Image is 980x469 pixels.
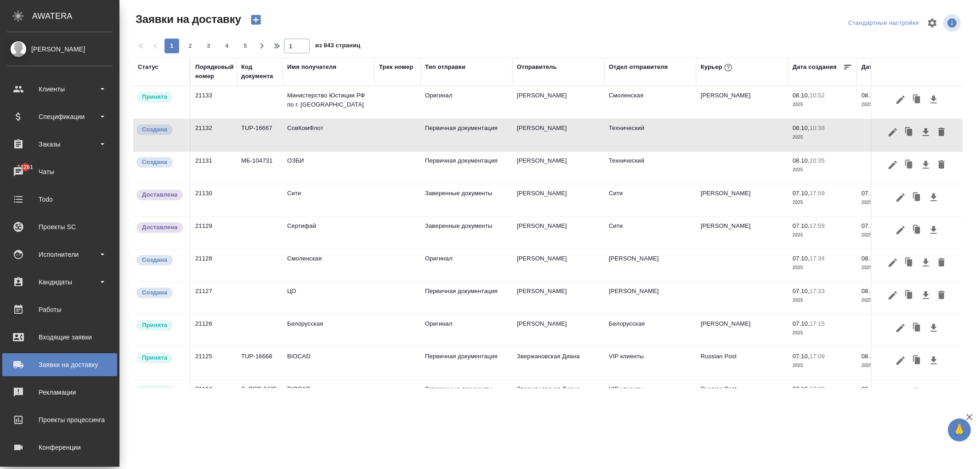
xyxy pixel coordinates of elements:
[793,263,852,272] p: 2025
[793,255,810,262] p: 07.10,
[2,326,117,349] a: Входящие заявки
[7,44,113,54] div: [PERSON_NAME]
[142,321,167,330] p: Принята
[943,14,963,32] span: Посмотреть информацию
[201,41,216,51] span: 3
[793,361,852,370] p: 2025
[191,315,237,347] td: 21126
[926,189,941,206] button: Скачать
[283,184,374,216] td: Сити
[191,217,237,249] td: 21129
[7,110,113,124] div: Спецификации
[32,7,119,25] div: AWATERA
[793,92,810,99] p: 08.10,
[420,315,512,347] td: Оригинал
[793,353,810,360] p: 07.10,
[512,152,604,184] td: [PERSON_NAME]
[283,249,374,282] td: Смоленская
[604,217,696,249] td: Сити
[793,165,852,175] p: 2025
[512,184,604,216] td: [PERSON_NAME]
[908,221,926,239] button: Клонировать
[908,319,926,337] button: Клонировать
[934,254,949,271] button: Удалить
[283,380,374,412] td: BIOCAD
[12,163,39,172] span: 11261
[793,190,810,197] p: 07.10,
[926,384,941,402] button: Скачать
[885,287,901,304] button: Редактировать
[142,158,167,167] p: Создана
[7,358,113,372] div: Заявки на доставку
[952,420,967,440] span: 🙏
[810,124,825,131] p: 10:38
[7,82,113,96] div: Клиенты
[793,296,852,305] p: 2025
[283,86,374,119] td: Министерство Юстиции РФ по г. [GEOGRAPHIC_DATA]
[861,222,878,229] p: 07.10,
[934,156,949,174] button: Удалить
[918,287,934,304] button: Скачать
[420,152,512,184] td: Первичная документация
[908,91,926,108] button: Клонировать
[420,184,512,216] td: Заверенные документы
[926,91,941,108] button: Скачать
[918,156,934,174] button: Скачать
[142,223,177,232] p: Доставлена
[283,119,374,151] td: СовКомФлот
[793,320,810,327] p: 07.10,
[893,319,908,337] button: Редактировать
[136,91,185,103] div: Курьер назначен
[191,282,237,314] td: 21127
[283,217,374,249] td: Сертифай
[191,347,237,379] td: 21125
[2,298,117,321] a: Работы
[512,119,604,151] td: [PERSON_NAME]
[191,249,237,282] td: 21128
[893,384,908,402] button: Редактировать
[793,222,810,229] p: 07.10,
[7,137,113,151] div: Заказы
[793,100,852,109] p: 2025
[722,62,734,73] button: При выборе курьера статус заявки автоматически поменяется на «Принята»
[133,12,241,27] span: Заявки на доставку
[7,330,113,344] div: Входящие заявки
[926,319,941,337] button: Скачать
[512,217,604,249] td: [PERSON_NAME]
[810,222,825,229] p: 17:59
[245,12,267,28] button: Создать
[2,408,117,431] a: Проекты процессинга
[810,320,825,327] p: 17:15
[142,353,167,362] p: Принята
[885,156,901,174] button: Редактировать
[948,418,971,441] button: 🙏
[901,287,918,304] button: Клонировать
[191,152,237,184] td: 21131
[2,381,117,404] a: Рекламации
[604,282,696,314] td: [PERSON_NAME]
[420,86,512,119] td: Оригинал
[793,328,852,338] p: 2025
[220,39,234,53] button: 4
[893,352,908,369] button: Редактировать
[793,288,810,294] p: 07.10,
[861,361,921,370] p: 2025
[283,347,374,379] td: BIOCAD
[861,198,921,207] p: 2025
[136,221,185,234] div: Документы доставлены, фактическая дата доставки проставиться автоматически
[283,152,374,184] td: ОЗБИ
[861,231,921,240] p: 2025
[142,255,167,265] p: Создана
[238,39,253,53] button: 5
[7,220,113,234] div: Проекты SC
[7,413,113,427] div: Проекты процессинга
[861,255,878,262] p: 08.10,
[918,254,934,271] button: Скачать
[793,231,852,240] p: 2025
[136,254,185,266] div: Новая заявка, еще не передана в работу
[512,86,604,119] td: [PERSON_NAME]
[7,248,113,261] div: Исполнители
[420,347,512,379] td: Первичная документация
[512,380,604,412] td: Звержановская Диана
[195,62,234,81] div: Порядковый номер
